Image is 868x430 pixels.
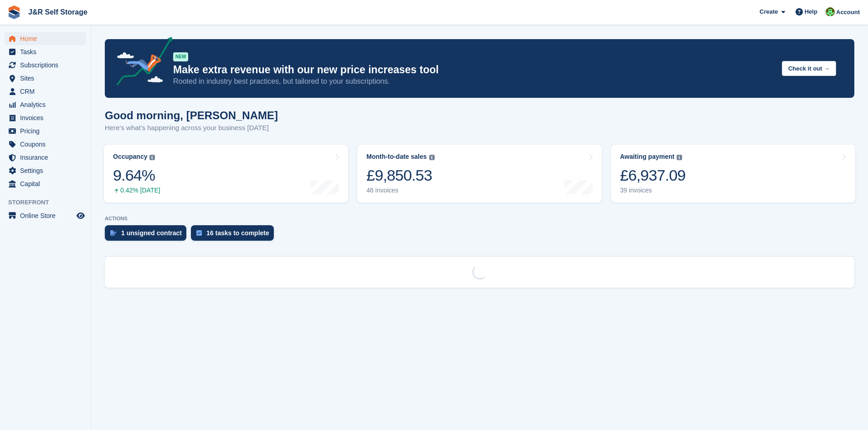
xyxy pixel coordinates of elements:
[149,155,155,160] img: icon-info-grey-7440780725fd019a000dd9b08b2336e03edf1995a4989e88bcd33f0948082b44.svg
[20,151,75,164] span: Insurance
[20,46,75,58] span: Tasks
[109,37,173,89] img: price-adjustments-announcement-icon-8257ccfd72463d97f412b2fc003d46551f7dbcb40ab6d574587a9cd5c0d94...
[20,98,75,111] span: Analytics
[105,216,854,222] p: ACTIONS
[105,123,278,133] p: Here's what's happening across your business [DATE]
[760,7,778,16] span: Create
[191,225,278,245] a: 16 tasks to complete
[196,230,202,236] img: task-75834270c22a3079a89374b754ae025e5fb1db73e45f91037f5363f120a921f8.svg
[366,166,434,185] div: £9,850.53
[5,98,86,111] a: menu
[677,155,682,160] img: icon-info-grey-7440780725fd019a000dd9b08b2336e03edf1995a4989e88bcd33f0948082b44.svg
[836,8,860,17] span: Account
[7,5,21,19] img: stora-icon-8386f47178a22dfd0bd8f6a31ec36ba5ce8667c1dd55bd0f319d3a0aa187defe.svg
[5,209,86,222] a: menu
[8,198,91,207] span: Storefront
[121,229,182,237] div: 1 unsigned contract
[20,72,75,85] span: Sites
[173,63,775,76] p: Make extra revenue with our new price increases tool
[805,7,817,16] span: Help
[20,32,75,45] span: Home
[20,209,75,222] span: Online Store
[113,187,160,194] div: 0.42% [DATE]
[20,125,75,137] span: Pricing
[357,145,601,202] a: Month-to-date sales £9,850.53 46 invoices
[429,155,435,160] img: icon-info-grey-7440780725fd019a000dd9b08b2336e03edf1995a4989e88bcd33f0948082b44.svg
[20,85,75,98] span: CRM
[206,229,269,237] div: 16 tasks to complete
[5,138,86,151] a: menu
[105,109,278,121] h1: Good morning, [PERSON_NAME]
[366,187,434,194] div: 46 invoices
[5,151,86,164] a: menu
[20,111,75,124] span: Invoices
[113,166,160,185] div: 9.64%
[620,153,675,161] div: Awaiting payment
[826,7,835,16] img: Steve Pollicott
[173,52,188,61] div: NEW
[5,46,86,58] a: menu
[104,145,348,202] a: Occupancy 9.64% 0.42% [DATE]
[25,5,91,20] a: J&R Self Storage
[611,145,855,202] a: Awaiting payment £6,937.09 39 invoices
[5,125,86,137] a: menu
[5,32,86,45] a: menu
[620,166,686,185] div: £6,937.09
[620,187,686,194] div: 39 invoices
[113,153,147,161] div: Occupancy
[5,111,86,124] a: menu
[5,177,86,190] a: menu
[5,72,86,85] a: menu
[20,164,75,177] span: Settings
[110,230,117,236] img: contract_signature_icon-13c848040528278c33f63329250d36e43548de30e8caae1d1a13099fd9432cc5.svg
[75,210,86,221] a: Preview store
[20,177,75,190] span: Capital
[173,76,775,86] p: Rooted in industry best practices, but tailored to your subscriptions.
[20,59,75,71] span: Subscriptions
[782,61,836,76] button: Check it out →
[105,225,191,245] a: 1 unsigned contract
[5,59,86,71] a: menu
[366,153,426,161] div: Month-to-date sales
[5,85,86,98] a: menu
[20,138,75,151] span: Coupons
[5,164,86,177] a: menu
